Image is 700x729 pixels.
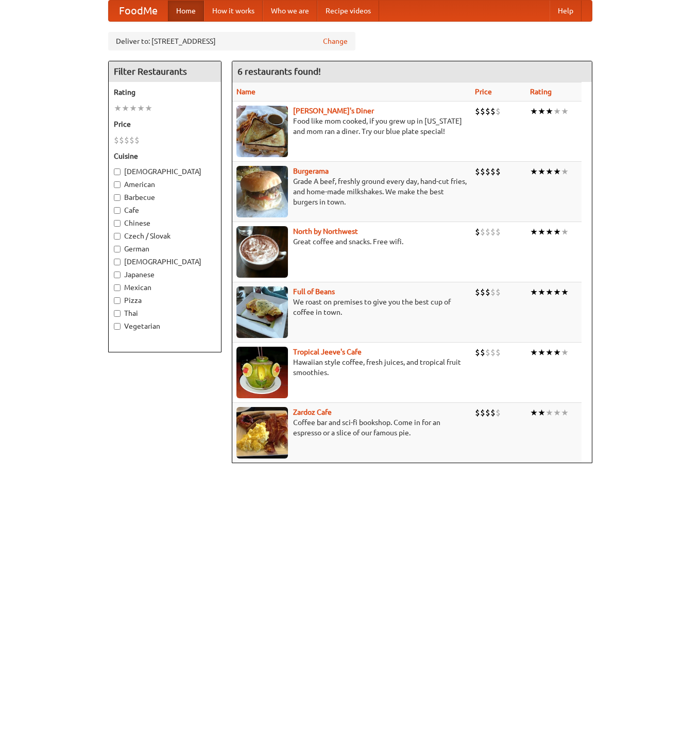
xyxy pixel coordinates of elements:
[538,286,545,298] li: ★
[114,168,121,175] input: [DEMOGRAPHIC_DATA]
[553,226,561,238] li: ★
[490,286,496,298] li: $
[114,308,216,318] label: Thai
[496,106,501,117] li: $
[114,297,121,304] input: Pizza
[236,226,288,278] img: north.jpg
[168,1,204,21] a: Home
[114,103,122,114] li: ★
[530,88,552,96] a: Rating
[293,167,329,175] a: Burgerama
[293,227,358,235] a: North by Northwest
[553,407,561,418] li: ★
[561,286,569,298] li: ★
[236,347,288,398] img: jeeves.jpg
[263,1,317,21] a: Who we are
[545,166,553,177] li: ★
[538,347,545,358] li: ★
[236,116,467,137] p: Food like mom cooked, if you grew up in [US_STATE] and mom ran a diner. Try our blue plate special!
[293,287,335,296] a: Full of Beans
[236,176,467,207] p: Grade A beef, freshly ground every day, hand-cut fries, and home-made milkshakes. We make the bes...
[114,272,121,278] input: Japanese
[480,347,485,358] li: $
[496,286,501,298] li: $
[114,205,216,215] label: Cafe
[114,233,121,240] input: Czech / Slovak
[480,106,485,117] li: $
[114,259,121,265] input: [DEMOGRAPHIC_DATA]
[490,347,496,358] li: $
[530,106,538,117] li: ★
[114,257,216,267] label: [DEMOGRAPHIC_DATA]
[114,192,216,202] label: Barbecue
[553,166,561,177] li: ★
[561,106,569,117] li: ★
[114,282,216,293] label: Mexican
[145,103,152,114] li: ★
[108,32,355,50] div: Deliver to: [STREET_ADDRESS]
[480,166,485,177] li: $
[485,226,490,238] li: $
[561,226,569,238] li: ★
[236,106,288,157] img: sallys.jpg
[114,194,121,201] input: Barbecue
[236,297,467,317] p: We roast on premises to give you the best cup of coffee in town.
[124,134,129,146] li: $
[114,151,216,161] h5: Cuisine
[485,407,490,418] li: $
[317,1,379,21] a: Recipe videos
[485,286,490,298] li: $
[538,407,545,418] li: ★
[114,179,216,190] label: American
[109,61,221,82] h4: Filter Restaurants
[114,246,121,252] input: German
[114,295,216,306] label: Pizza
[293,107,374,115] b: [PERSON_NAME]'s Diner
[114,284,121,291] input: Mexican
[475,106,480,117] li: $
[129,134,134,146] li: $
[236,286,288,338] img: beans.jpg
[114,231,216,241] label: Czech / Slovak
[293,348,362,356] a: Tropical Jeeve's Cafe
[553,286,561,298] li: ★
[114,207,121,214] input: Cafe
[496,347,501,358] li: $
[485,106,490,117] li: $
[475,226,480,238] li: $
[293,408,332,416] a: Zardoz Cafe
[496,226,501,238] li: $
[114,220,121,227] input: Chinese
[236,236,467,247] p: Great coffee and snacks. Free wifi.
[538,226,545,238] li: ★
[134,134,140,146] li: $
[475,347,480,358] li: $
[119,134,124,146] li: $
[475,407,480,418] li: $
[538,106,545,117] li: ★
[530,166,538,177] li: ★
[545,347,553,358] li: ★
[480,226,485,238] li: $
[561,347,569,358] li: ★
[538,166,545,177] li: ★
[496,407,501,418] li: $
[480,407,485,418] li: $
[114,323,121,330] input: Vegetarian
[490,407,496,418] li: $
[553,347,561,358] li: ★
[114,166,216,177] label: [DEMOGRAPHIC_DATA]
[561,166,569,177] li: ★
[530,226,538,238] li: ★
[545,407,553,418] li: ★
[114,244,216,254] label: German
[236,407,288,459] img: zardoz.jpg
[122,103,129,114] li: ★
[475,88,492,96] a: Price
[114,321,216,331] label: Vegetarian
